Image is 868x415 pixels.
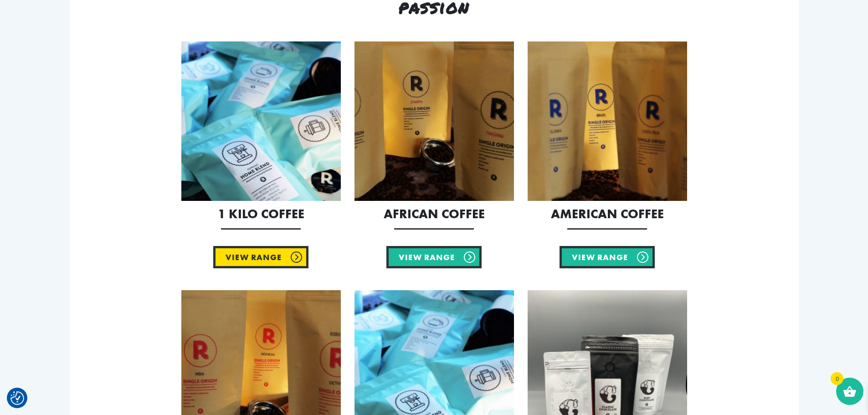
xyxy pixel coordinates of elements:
a: View Range [213,246,308,268]
img: Revisit consent button [10,391,24,405]
span: 0 [831,372,843,385]
button: Consent Preferences [10,391,24,405]
h2: American Coffee [528,208,687,220]
img: American Coffee [528,41,687,201]
h2: 1 Kilo Coffee [181,208,341,220]
a: View Range [386,246,482,268]
a: View Range [560,246,655,268]
img: African Coffee [354,41,514,201]
h2: African Coffee [354,208,514,220]
img: 1 Kilo Coffee [181,41,341,201]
